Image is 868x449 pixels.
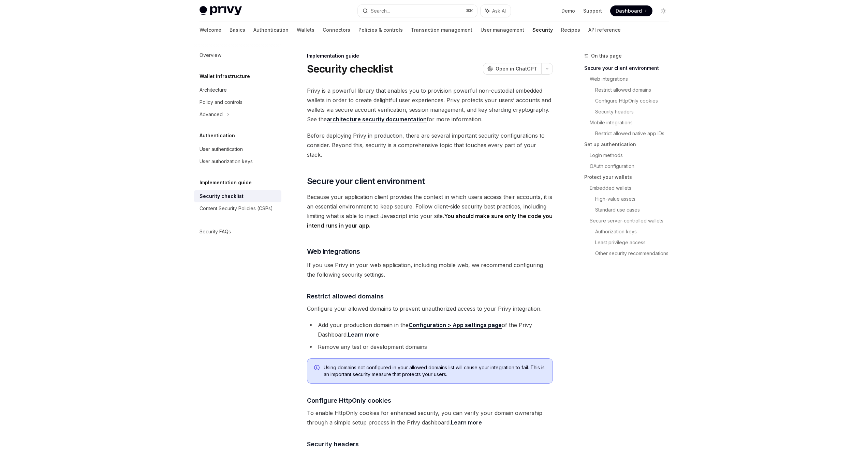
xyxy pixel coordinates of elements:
[314,365,321,372] svg: Info
[307,52,553,59] div: Implementation guide
[483,63,541,75] button: Open in ChatGPT
[591,52,622,60] span: On this page
[595,204,674,215] a: Standard use cases
[194,84,281,96] a: Architecture
[307,439,359,449] span: Security headers
[307,131,553,159] span: Before deploying Privy in production, there are several important security configurations to cons...
[200,157,253,166] div: User authorization keys
[200,51,221,59] div: Overview
[584,139,674,150] a: Set up authentication
[200,86,227,94] div: Architecture
[466,8,473,14] span: ⌘ K
[451,419,482,426] a: Learn more
[588,22,621,38] a: API reference
[411,22,472,38] a: Transaction management
[561,22,580,38] a: Recipes
[561,7,575,14] a: Demo
[590,74,674,84] a: Web integrations
[230,22,245,38] a: Basics
[200,98,242,106] div: Policy and controls
[595,226,674,237] a: Authorization keys
[200,192,244,200] div: Security checklist
[590,215,674,226] a: Secure server-controlled wallets
[348,331,379,338] a: Learn more
[616,7,642,14] span: Dashboard
[200,179,252,187] h5: Implementation guide
[307,192,553,230] span: Because your application client provides the context in which users access their accounts, it is ...
[194,49,281,61] a: Overview
[496,65,537,72] span: Open in ChatGPT
[307,342,553,352] li: Remove any test or development domains
[595,237,674,248] a: Least privilege access
[200,204,273,213] div: Content Security Policies (CSPs)
[307,408,553,427] span: To enable HttpOnly cookies for enhanced security, you can verify your domain ownership through a ...
[492,7,506,14] span: Ask AI
[595,84,674,95] a: Restrict allowed domains
[307,176,425,187] span: Secure your client environment
[371,7,390,15] div: Search...
[584,63,674,74] a: Secure your client environment
[307,304,553,313] span: Configure your allowed domains to prevent unauthorized access to your Privy integration.
[409,322,502,329] a: Configuration > App settings page
[583,7,602,14] a: Support
[307,247,360,256] span: Web integrations
[358,5,477,17] button: Search...⌘K
[194,143,281,155] a: User authentication
[324,364,546,378] span: Using domains not configured in your allowed domains list will cause your integration to fail. Th...
[200,131,235,140] h5: Authentication
[595,193,674,204] a: High-value assets
[200,145,243,153] div: User authentication
[595,128,674,139] a: Restrict allowed native app IDs
[595,106,674,117] a: Security headers
[200,6,242,16] img: light logo
[307,260,553,279] span: If you use Privy in your web application, including mobile web, we recommend configuring the foll...
[194,226,281,238] a: Security FAQs
[253,22,289,38] a: Authentication
[323,22,350,38] a: Connectors
[200,22,221,38] a: Welcome
[307,320,553,339] li: Add your production domain in the of the Privy Dashboard.
[584,172,674,183] a: Protect your wallets
[200,228,231,236] div: Security FAQs
[200,72,250,80] h5: Wallet infrastructure
[610,5,652,16] a: Dashboard
[194,202,281,215] a: Content Security Policies (CSPs)
[358,22,403,38] a: Policies & controls
[307,86,553,124] span: Privy is a powerful library that enables you to provision powerful non-custodial embedded wallets...
[194,96,281,108] a: Policy and controls
[532,22,553,38] a: Security
[595,248,674,259] a: Other security recommendations
[590,183,674,193] a: Embedded wallets
[327,116,427,123] a: architecture security documentation
[307,63,393,75] h1: Security checklist
[194,155,281,168] a: User authorization keys
[595,95,674,106] a: Configure HttpOnly cookies
[297,22,314,38] a: Wallets
[194,190,281,202] a: Security checklist
[590,161,674,172] a: OAuth configuration
[307,292,384,301] span: Restrict allowed domains
[590,150,674,161] a: Login methods
[481,22,524,38] a: User management
[307,396,391,405] span: Configure HttpOnly cookies
[590,117,674,128] a: Mobile integrations
[658,5,669,16] button: Toggle dark mode
[481,5,511,17] button: Ask AI
[200,110,223,119] div: Advanced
